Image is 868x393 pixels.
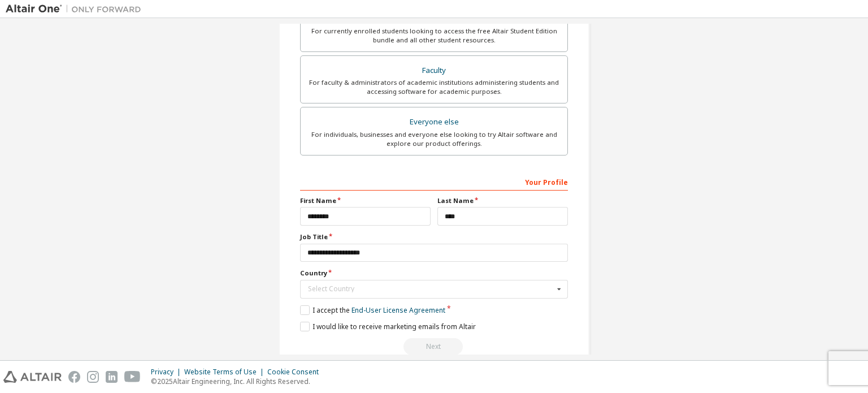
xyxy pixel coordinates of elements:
[307,78,561,96] div: For faculty & administrators of academic institutions administering students and accessing softwa...
[151,377,325,386] p: © 2025 Altair Engineering, Inc. All Rights Reserved.
[437,196,568,205] label: Last Name
[267,368,325,377] div: Cookie Consent
[6,3,147,15] img: Altair One
[300,322,476,331] label: I would like to receive marketing emails from Altair
[300,172,568,191] div: Your Profile
[307,114,561,130] div: Everyone else
[300,232,568,241] label: Job Title
[87,371,99,383] img: instagram.svg
[300,196,431,205] label: First Name
[124,371,141,383] img: youtube.svg
[300,338,568,355] div: Read and acccept EULA to continue
[106,371,118,383] img: linkedin.svg
[184,368,267,377] div: Website Terms of Use
[307,130,561,148] div: For individuals, businesses and everyone else looking to try Altair software and explore our prod...
[307,63,561,79] div: Faculty
[300,305,445,315] label: I accept the
[3,371,62,383] img: altair_logo.svg
[300,269,568,278] label: Country
[308,286,554,292] div: Select Country
[351,305,445,315] a: End-User License Agreement
[151,368,184,377] div: Privacy
[68,371,80,383] img: facebook.svg
[307,27,561,45] div: For currently enrolled students looking to access the free Altair Student Edition bundle and all ...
